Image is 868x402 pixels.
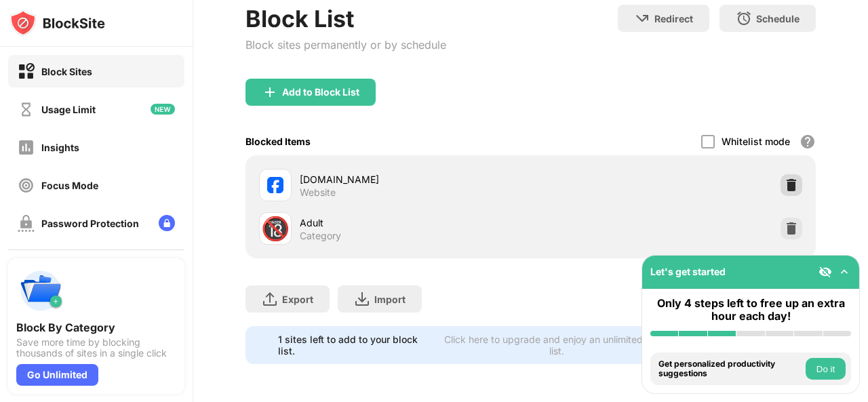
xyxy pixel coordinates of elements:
div: Schedule [756,13,800,24]
div: Whitelist mode [722,136,790,147]
div: Let's get started [650,266,726,277]
div: Export [282,294,313,305]
div: Block By Category [16,321,176,334]
div: Get personalized productivity suggestions [658,359,802,379]
div: Only 4 steps left to free up an extra hour each day! [650,297,851,323]
div: Adult [300,216,531,230]
div: 🔞 [261,215,290,243]
div: Block List [245,5,446,33]
div: Focus Mode [41,180,98,191]
img: new-icon.svg [151,104,175,115]
img: logo-blocksite.svg [9,9,105,37]
div: Category [300,230,341,242]
img: favicons [267,177,283,193]
div: Blocked Items [245,136,311,147]
img: focus-off.svg [18,177,35,194]
div: 1 sites left to add to your block list. [278,334,431,357]
img: time-usage-off.svg [18,101,35,118]
img: eye-not-visible.svg [818,265,832,279]
div: Block Sites [41,66,92,77]
button: Do it [806,358,846,380]
img: insights-off.svg [18,139,35,156]
div: Redirect [654,13,693,24]
div: Import [374,294,406,305]
div: Usage Limit [41,104,96,115]
img: push-categories.svg [16,266,65,315]
img: block-on.svg [18,63,35,80]
div: Insights [41,142,79,153]
img: omni-setup-toggle.svg [837,265,851,279]
div: Go Unlimited [16,364,98,386]
div: Add to Block List [282,87,359,98]
img: lock-menu.svg [159,215,175,231]
div: Save more time by blocking thousands of sites in a single click [16,337,176,359]
div: Block sites permanently or by schedule [245,38,446,52]
div: Click here to upgrade and enjoy an unlimited block list. [439,334,674,357]
img: password-protection-off.svg [18,215,35,232]
div: Website [300,186,336,199]
div: [DOMAIN_NAME] [300,172,531,186]
div: Password Protection [41,218,139,229]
